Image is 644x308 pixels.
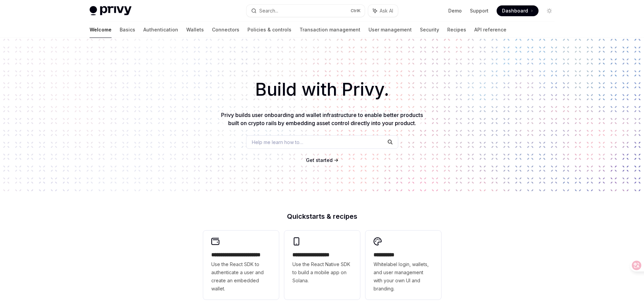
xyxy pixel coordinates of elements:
[380,7,393,14] span: Ask AI
[246,5,365,17] button: Search...CtrlK
[203,213,441,220] h2: Quickstarts & recipes
[90,22,112,38] a: Welcome
[365,231,441,300] a: **** *****Whitelabel login, wallets, and user management with your own UI and branding.
[306,157,333,163] span: Get started
[351,8,361,14] span: Ctrl K
[374,260,433,293] span: Whitelabel login, wallets, and user management with your own UI and branding.
[284,231,360,300] a: **** **** **** ***Use the React Native SDK to build a mobile app on Solana.
[306,157,333,164] a: Get started
[497,5,539,16] a: Dashboard
[470,7,488,14] a: Support
[11,76,633,103] h1: Build with Privy.
[221,112,423,126] span: Privy builds user onboarding and wallet infrastructure to enable better products built on crypto ...
[544,5,555,16] button: Toggle dark mode
[120,22,135,38] a: Basics
[447,22,466,38] a: Recipes
[211,260,271,293] span: Use the React SDK to authenticate a user and create an embedded wallet.
[186,22,204,38] a: Wallets
[292,260,352,285] span: Use the React Native SDK to build a mobile app on Solana.
[300,22,360,38] a: Transaction management
[474,22,506,38] a: API reference
[90,6,132,16] img: light logo
[252,139,303,146] span: Help me learn how to…
[448,7,462,14] a: Demo
[212,22,239,38] a: Connectors
[247,22,291,38] a: Policies & controls
[502,7,528,14] span: Dashboard
[368,22,412,38] a: User management
[143,22,178,38] a: Authentication
[420,22,439,38] a: Security
[259,7,278,15] div: Search...
[368,5,398,17] button: Ask AI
